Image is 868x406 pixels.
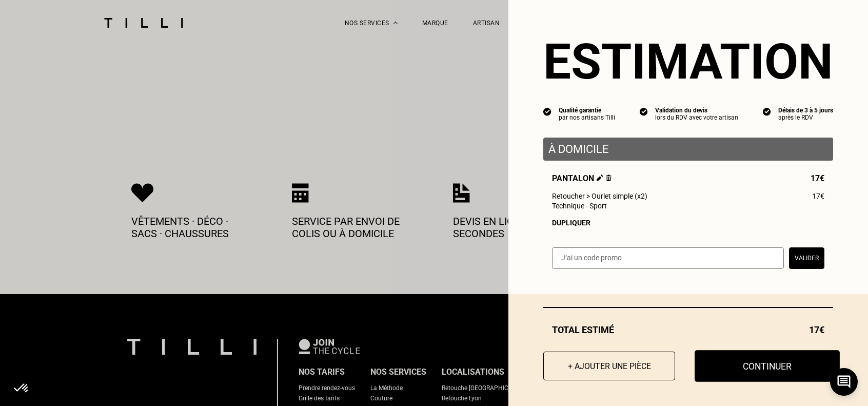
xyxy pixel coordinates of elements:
section: Estimation [543,33,833,90]
img: Éditer [597,175,603,181]
button: Continuer [695,350,840,382]
span: Technique - Sport [552,202,607,210]
img: icon list info [640,107,648,116]
div: par nos artisans Tilli [559,114,615,121]
button: Valider [789,247,824,269]
p: À domicile [548,143,828,156]
span: 17€ [812,192,824,200]
span: Pantalon [552,173,611,183]
button: + Ajouter une pièce [543,352,675,380]
img: icon list info [763,107,771,116]
span: 17€ [809,324,824,335]
div: Dupliquer [552,219,824,227]
div: après le RDV [778,114,833,121]
img: icon list info [543,107,551,116]
span: Retoucher > Ourlet simple (x2) [552,192,647,200]
input: J‘ai un code promo [552,247,784,269]
div: lors du RDV avec votre artisan [655,114,738,121]
div: Délais de 3 à 5 jours [778,107,833,114]
img: Supprimer [606,175,611,181]
div: Validation du devis [655,107,738,114]
div: Total estimé [543,324,833,335]
div: Qualité garantie [559,107,615,114]
span: 17€ [811,173,824,183]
